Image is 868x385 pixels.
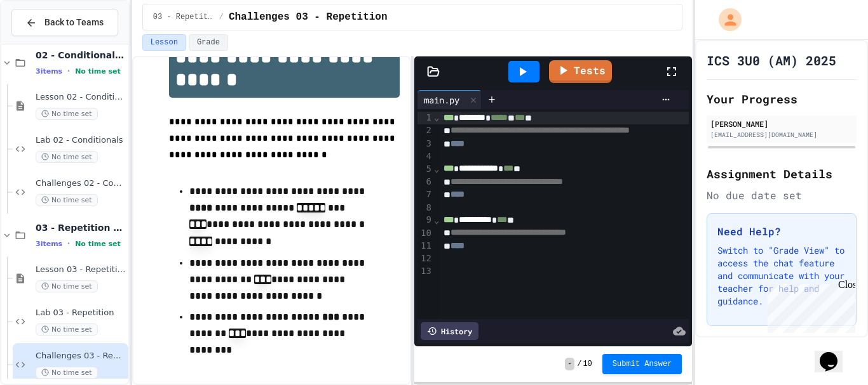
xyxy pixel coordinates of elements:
[36,280,98,292] span: No time set
[75,240,121,248] span: No time set
[433,164,440,174] span: Fold line
[36,49,126,61] span: 02 - Conditional Statements (if)
[36,222,126,233] span: 03 - Repetition (while and for)
[153,12,214,22] span: 03 - Repetition (while and for)
[219,12,224,22] span: /
[717,244,846,308] p: Switch to "Grade View" to access the chat feature and communicate with your teacher for help and ...
[707,90,857,108] h2: Your Progress
[36,308,126,318] span: Lab 03 - Repetition
[417,163,433,176] div: 5
[417,112,433,124] div: 1
[707,188,857,203] div: No due date set
[417,227,433,240] div: 10
[229,10,388,25] span: Challenges 03 - Repetition
[417,90,482,109] div: main.py
[44,16,104,29] span: Back to Teams
[421,322,478,340] div: History
[36,351,126,362] span: Challenges 03 - Repetition
[577,359,581,369] span: /
[36,240,62,248] span: 3 items
[417,188,433,201] div: 7
[189,34,228,51] button: Grade
[417,202,433,214] div: 8
[5,5,88,81] div: Chat with us now!Close
[417,124,433,137] div: 2
[36,323,98,336] span: No time set
[705,5,745,34] div: My Account
[36,178,126,189] span: Challenges 02 - Conditionals
[417,176,433,188] div: 6
[583,359,592,369] span: 10
[613,359,672,369] span: Submit Answer
[815,334,855,372] iframe: chat widget
[142,34,186,51] button: Lesson
[417,138,433,150] div: 3
[417,240,433,252] div: 11
[36,108,98,120] span: No time set
[417,214,433,226] div: 9
[36,264,126,275] span: Lesson 03 - Repetition
[417,252,433,265] div: 12
[11,9,118,36] button: Back to Teams
[707,51,836,69] h1: ICS 3U0 (AM) 2025
[36,135,126,146] span: Lab 02 - Conditionals
[36,92,126,103] span: Lesson 02 - Conditional Statements (if)
[433,215,440,225] span: Fold line
[565,358,574,370] span: -
[763,279,855,333] iframe: chat widget
[707,165,857,183] h2: Assignment Details
[67,238,70,249] span: •
[36,367,98,379] span: No time set
[36,67,62,75] span: 3 items
[67,66,70,76] span: •
[75,67,121,75] span: No time set
[36,194,98,206] span: No time set
[36,151,98,163] span: No time set
[417,265,433,278] div: 13
[717,224,846,239] h3: Need Help?
[710,118,853,129] div: [PERSON_NAME]
[602,354,682,374] button: Submit Answer
[417,93,466,107] div: main.py
[433,112,440,122] span: Fold line
[710,130,853,140] div: [EMAIL_ADDRESS][DOMAIN_NAME]
[549,60,612,83] a: Tests
[417,150,433,163] div: 4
